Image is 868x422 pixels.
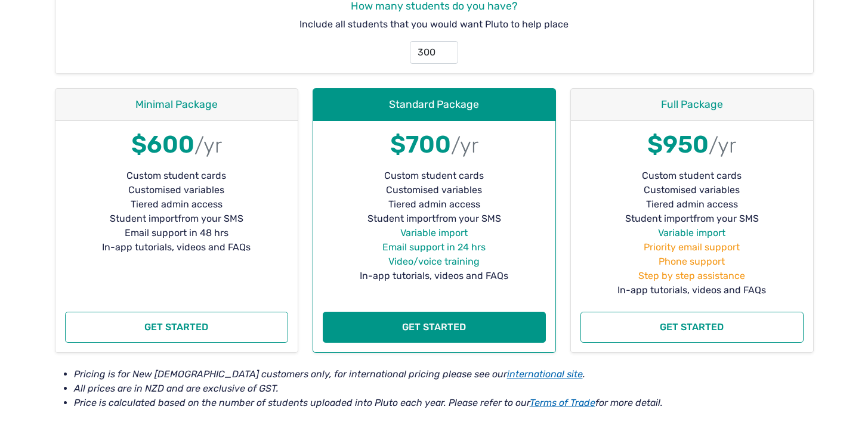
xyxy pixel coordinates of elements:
[580,255,804,269] li: Phone support
[323,240,546,255] li: Email support in 24 hrs
[65,183,288,197] li: Customised variables
[65,212,288,226] li: Student import
[580,169,804,183] li: Custom student cards
[65,131,288,159] h1: $600
[580,131,804,159] h1: $950
[580,312,804,343] button: Get started
[507,368,583,380] a: international site
[580,240,804,255] li: Priority email support
[323,197,546,212] li: Tiered admin access
[194,133,222,158] small: /yr
[323,169,546,183] li: Custom student cards
[580,183,804,197] li: Customised variables
[74,396,814,410] li: Price is calculated based on the number of students uploaded into Pluto each year. Please refer t...
[65,169,288,183] li: Custom student cards
[65,240,288,255] li: In-app tutorials, videos and FAQs
[580,212,804,226] li: Student import
[323,183,546,197] li: Customised variables
[580,269,804,283] li: Step by step assistance
[530,397,595,408] a: Terms of Trade
[65,98,288,111] h4: Minimal Package
[580,283,804,297] li: In-app tutorials, videos and FAQs
[74,381,814,396] li: All prices are in NZD and are exclusive of GST.
[580,226,804,240] li: Variable import
[323,255,546,269] li: Video/voice training
[65,226,288,240] li: Email support in 48 hrs
[435,212,501,226] span: from your SMS
[65,197,288,212] li: Tiered admin access
[65,312,288,343] button: Get started
[580,197,804,212] li: Tiered admin access
[451,133,478,158] small: /yr
[323,226,546,240] li: Variable import
[323,312,546,343] button: Get started
[74,367,814,381] li: Pricing is for New [DEMOGRAPHIC_DATA] customers only, for international pricing please see our .
[178,212,243,226] span: from your SMS
[580,98,804,111] h4: Full Package
[709,133,736,158] small: /yr
[323,212,546,226] li: Student import
[693,212,759,226] span: from your SMS
[323,98,546,111] h4: Standard Package
[323,269,546,283] li: In-app tutorials, videos and FAQs
[323,131,546,159] h1: $700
